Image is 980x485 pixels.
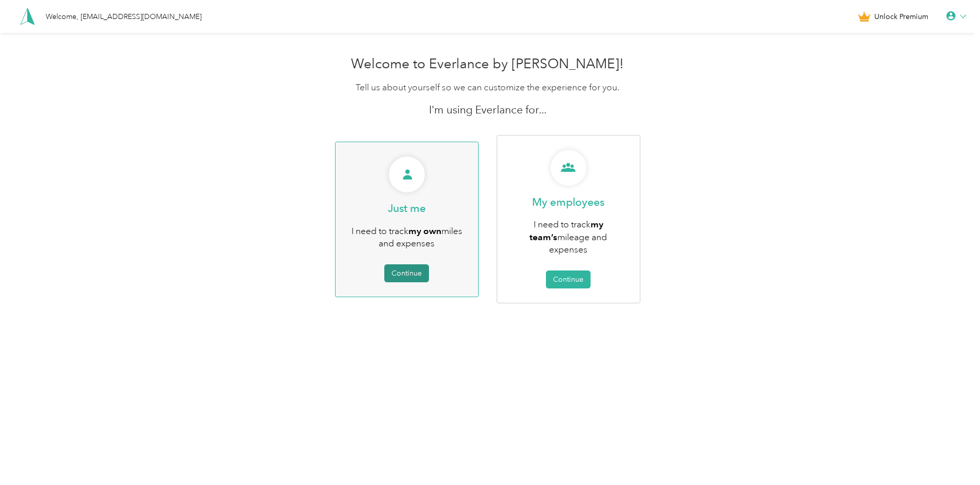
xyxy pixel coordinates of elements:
[351,225,462,249] span: I need to track miles and expenses
[408,225,441,236] b: my own
[532,195,604,209] p: My employees
[546,270,591,288] button: Continue
[384,264,429,282] button: Continue
[530,219,603,242] b: my team’s
[530,219,607,255] span: I need to track mileage and expenses
[874,11,928,22] span: Unlock Premium
[244,81,731,94] p: Tell us about yourself so we can customize the experience for you.
[244,56,731,72] h1: Welcome to Everlance by [PERSON_NAME]!
[388,201,426,216] p: Just me
[923,428,980,485] iframe: Everlance-gr Chat Button Frame
[46,11,202,22] div: Welcome, [EMAIL_ADDRESS][DOMAIN_NAME]
[244,103,731,117] p: I'm using Everlance for...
